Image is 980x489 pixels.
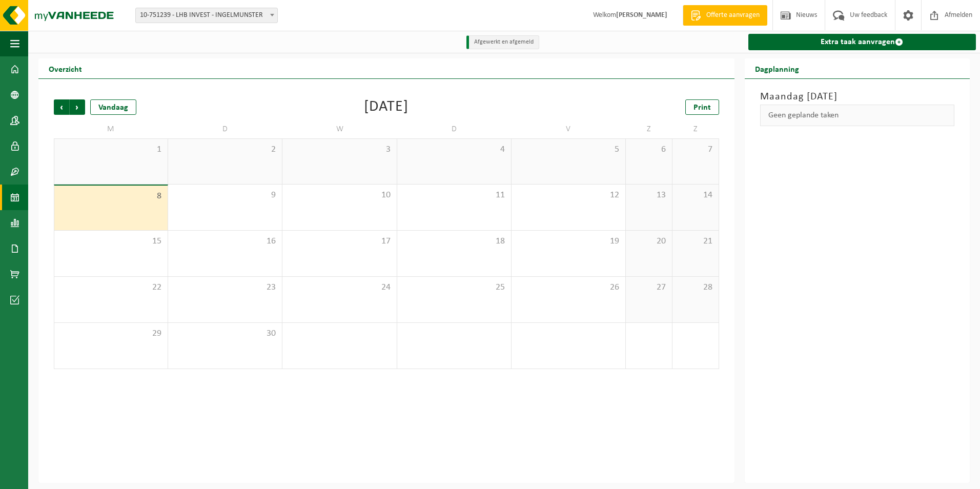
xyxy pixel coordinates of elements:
[678,282,713,293] span: 28
[90,99,136,115] div: Vandaag
[136,8,277,23] span: 10-751239 - LHB INVEST - INGELMUNSTER
[288,282,391,293] span: 24
[678,144,713,155] span: 7
[678,190,713,201] span: 14
[693,104,711,112] span: Print
[512,120,626,138] td: V
[683,5,767,26] a: Offerte aanvragen
[70,99,85,115] span: Volgende
[760,105,954,126] div: Geen geplande taken
[402,282,506,293] span: 25
[745,58,809,78] h2: Dagplanning
[173,144,277,155] span: 2
[748,34,976,50] a: Extra taak aanvragen
[517,282,620,293] span: 26
[704,10,762,21] span: Offerte aanvragen
[38,58,92,78] h2: Overzicht
[685,99,719,115] a: Print
[135,8,278,23] span: 10-751239 - LHB INVEST - INGELMUNSTER
[517,190,620,201] span: 12
[282,120,397,138] td: W
[288,236,391,247] span: 17
[54,120,168,138] td: M
[173,236,277,247] span: 16
[517,236,620,247] span: 19
[672,120,719,138] td: Z
[288,144,391,155] span: 3
[59,191,162,202] span: 8
[173,282,277,293] span: 23
[59,328,162,339] span: 29
[168,120,282,138] td: D
[402,144,506,155] span: 4
[616,11,667,19] strong: [PERSON_NAME]
[631,190,667,201] span: 13
[59,236,162,247] span: 15
[397,120,512,138] td: D
[631,236,667,247] span: 20
[626,120,672,138] td: Z
[760,89,954,105] h3: Maandag [DATE]
[517,144,620,155] span: 5
[173,328,277,339] span: 30
[54,99,69,115] span: Vorige
[402,190,506,201] span: 11
[402,236,506,247] span: 18
[288,190,391,201] span: 10
[59,282,162,293] span: 22
[59,144,162,155] span: 1
[364,99,409,115] div: [DATE]
[466,35,539,49] li: Afgewerkt en afgemeld
[678,236,713,247] span: 21
[631,282,667,293] span: 27
[631,144,667,155] span: 6
[173,190,277,201] span: 9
